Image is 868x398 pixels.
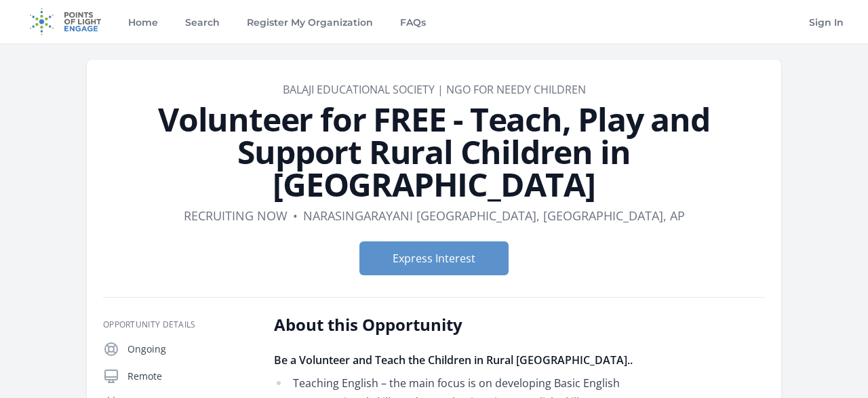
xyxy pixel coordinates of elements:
p: Ongoing [127,342,252,356]
dd: Narasingarayani [GEOGRAPHIC_DATA], [GEOGRAPHIC_DATA], AP [303,206,685,225]
a: Balaji Educational Society | NGO for needy Children [283,82,586,97]
dd: Recruiting now [184,206,288,225]
button: Express Interest [359,241,509,275]
p: Remote [127,370,252,383]
div: • [293,206,298,225]
h3: Opportunity Details [103,319,252,330]
h1: Volunteer for FREE - Teach, Play and Support Rural Children in [GEOGRAPHIC_DATA] [103,103,765,201]
h4: Be a Volunteer and Teach the Children in Rural [GEOGRAPHIC_DATA].. [274,352,671,368]
h2: About this Opportunity [274,314,671,336]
